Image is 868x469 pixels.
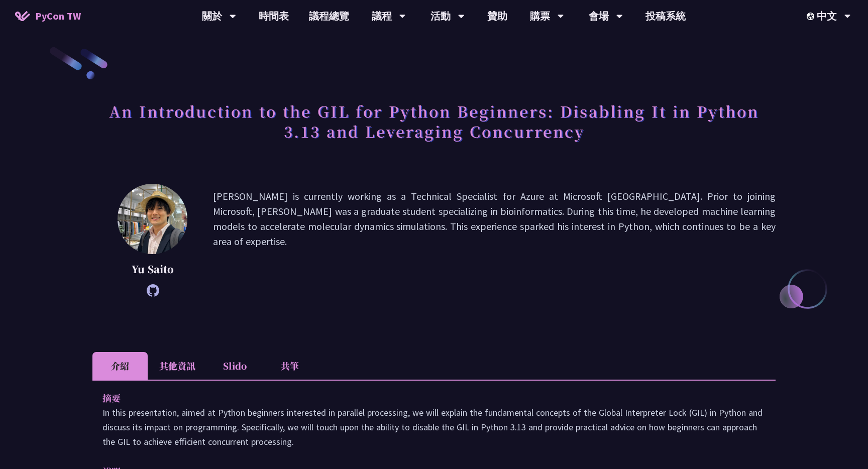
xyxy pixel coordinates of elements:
a: PyCon TW [5,4,91,29]
p: 摘要 [102,391,745,405]
li: Slido [207,352,262,380]
p: In this presentation, aimed at Python beginners interested in parallel processing, we will explai... [102,405,766,449]
li: 其他資訊 [148,352,207,380]
img: Yu Saito [118,184,187,254]
li: 介紹 [92,352,148,380]
img: Locale Icon [807,13,817,20]
img: Home icon of PyCon TW 2025 [15,11,30,21]
p: [PERSON_NAME] is currently working as a Technical Specialist for Azure at Microsoft [GEOGRAPHIC_D... [213,189,776,292]
li: 共筆 [262,352,317,380]
h1: An Introduction to the GIL for Python Beginners: Disabling It in Python 3.13 and Leveraging Concu... [92,96,776,146]
p: Yu Saito [118,262,188,277]
span: PyCon TW [35,9,81,24]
